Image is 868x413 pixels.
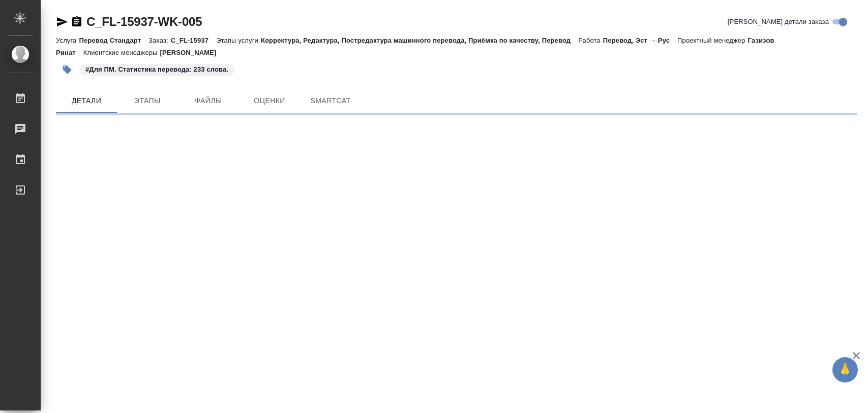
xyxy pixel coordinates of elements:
[306,94,355,107] span: SmartCat
[71,16,83,28] button: Скопировать ссылку
[677,37,747,44] p: Проектный менеджер
[245,94,294,107] span: Оценки
[184,94,233,107] span: Файлы
[216,37,261,44] p: Этапы услуги
[578,37,603,44] p: Работа
[148,37,170,44] p: Заказ:
[56,37,79,44] p: Услуга
[86,15,202,28] a: C_FL-15937-WK-005
[56,16,68,28] button: Скопировать ссылку для ЯМессенджера
[83,49,160,56] p: Клиентские менеджеры
[832,357,858,383] button: 🙏
[261,37,578,44] p: Корректура, Редактура, Постредактура машинного перевода, Приёмка по качеству, Перевод
[56,58,78,81] button: Добавить тэг
[62,94,111,107] span: Детали
[728,17,829,27] span: [PERSON_NAME] детали заказа
[836,359,854,380] span: 🙏
[85,65,228,75] p: #Для ПМ. Статистика перевода: 233 слова.
[78,65,235,73] span: Для ПМ. Статистика перевода: 233 слова.
[123,94,172,107] span: Этапы
[160,49,224,56] p: [PERSON_NAME]
[79,37,148,44] p: Перевод Стандарт
[603,37,677,44] p: Перевод, Эст → Рус
[171,37,216,44] p: C_FL-15937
